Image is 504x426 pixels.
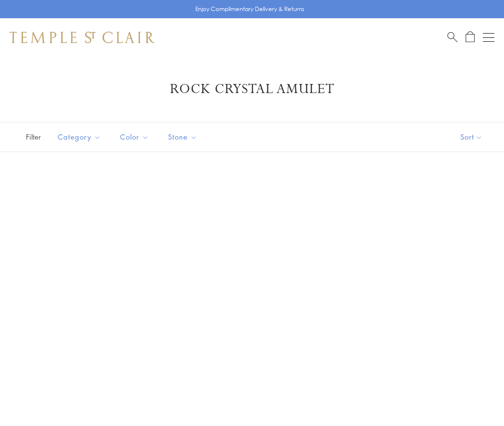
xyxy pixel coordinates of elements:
[466,31,475,43] a: Open Shopping Bag
[50,126,108,148] button: Category
[53,131,108,143] span: Category
[483,32,494,43] button: Open navigation
[163,131,204,143] span: Stone
[195,4,304,14] p: Enjoy Complimentary Delivery & Returns
[115,131,156,143] span: Color
[10,32,155,43] img: Temple St. Clair
[447,31,457,43] a: Search
[113,126,156,148] button: Color
[24,81,480,98] h1: Rock Crystal Amulet
[161,126,204,148] button: Stone
[439,122,504,152] button: Show sort by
